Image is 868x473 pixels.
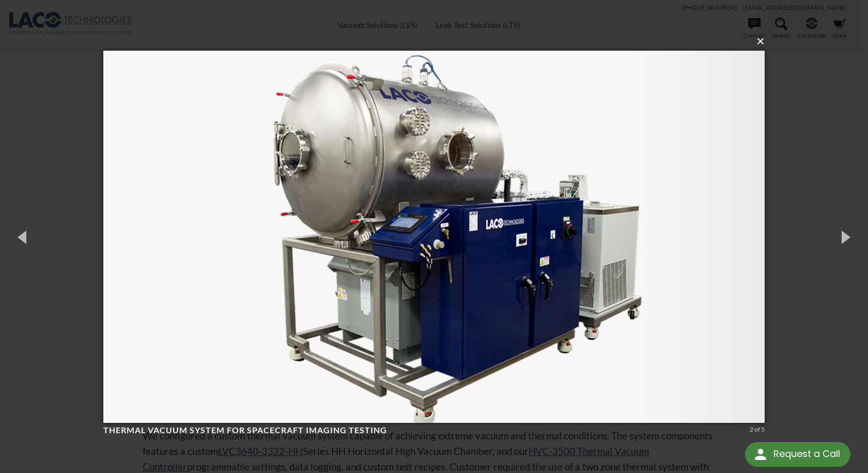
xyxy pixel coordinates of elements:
button: Next (Right arrow key) [822,208,868,265]
div: Request a Call [773,442,840,466]
img: round button [752,446,769,463]
div: Request a Call [745,442,850,467]
div: 2 of 5 [750,425,765,434]
button: × [106,30,768,53]
h4: Thermal Vacuum System for Spacecraft Imaging Testing [103,425,746,436]
img: Thermal Vacuum System for Spacecraft Imaging Testing [103,30,765,444]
